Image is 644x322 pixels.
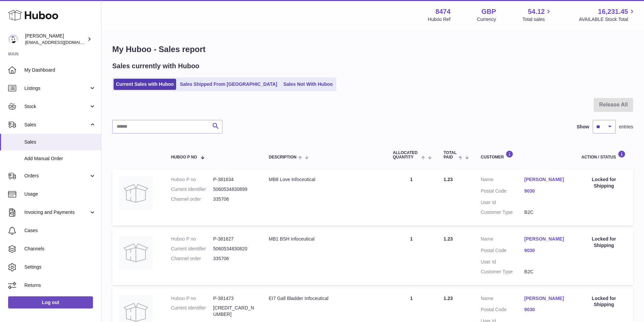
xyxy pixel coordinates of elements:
[24,103,89,110] span: Stock
[24,155,96,162] span: Add Manual Order
[24,122,89,128] span: Sales
[481,295,524,303] dt: Name
[581,150,626,159] div: Action / Status
[24,191,96,197] span: Usage
[444,236,453,242] span: 1.23
[428,16,451,23] div: Huboo Ref
[444,177,453,182] span: 1.23
[524,176,568,183] a: [PERSON_NAME]
[528,7,545,16] span: 54.12
[524,236,568,242] a: [PERSON_NAME]
[213,295,255,302] dd: P-381473
[114,79,176,90] a: Current Sales with Huboo
[171,305,213,318] dt: Current identifier
[444,296,453,301] span: 1.23
[477,16,496,23] div: Currency
[24,173,89,179] span: Orders
[8,34,18,44] img: orders@neshealth.com
[386,170,437,226] td: 1
[579,7,636,23] a: 16,231.45 AVAILABLE Stock Total
[524,247,568,254] a: 9030
[171,295,213,302] dt: Huboo P no
[481,247,524,255] dt: Postal Code
[581,176,626,189] div: Locked for Shipping
[177,79,280,90] a: Sales Shipped From [GEOGRAPHIC_DATA]
[598,7,628,16] span: 16,231.45
[435,7,451,16] strong: 8474
[171,236,213,242] dt: Huboo P no
[24,139,96,145] span: Sales
[213,246,255,252] dd: 5060534830820
[524,306,568,313] a: 9030
[24,209,89,216] span: Invoicing and Payments
[524,188,568,194] a: 9030
[24,227,96,234] span: Cases
[213,176,255,183] dd: P-381634
[171,196,213,202] dt: Channel order
[269,295,379,302] div: EI7 Gall Bladder Infoceutical
[281,79,335,90] a: Sales Not With Huboo
[25,33,86,46] div: [PERSON_NAME]
[522,16,552,23] span: Total sales
[522,7,552,23] a: 54.12 Total sales
[393,151,420,159] span: ALLOCATED Quantity
[524,295,568,302] a: [PERSON_NAME]
[481,188,524,196] dt: Postal Code
[524,269,568,275] dd: B2C
[171,176,213,183] dt: Huboo P no
[481,150,568,159] div: Customer
[269,155,296,159] span: Description
[581,236,626,249] div: Locked for Shipping
[481,7,496,16] strong: GBP
[25,40,99,45] span: [EMAIL_ADDRESS][DOMAIN_NAME]
[24,264,96,270] span: Settings
[481,236,524,244] dt: Name
[171,155,197,159] span: Huboo P no
[213,236,255,242] dd: P-381627
[481,259,524,265] dt: User Id
[119,176,153,210] img: no-photo.jpg
[112,61,199,71] h2: Sales currently with Huboo
[213,305,255,318] dd: [CREDIT_CARD_NUMBER]
[213,255,255,262] dd: 335706
[24,246,96,252] span: Channels
[112,44,633,55] h1: My Huboo - Sales report
[171,246,213,252] dt: Current identifier
[119,236,153,270] img: no-photo.jpg
[269,236,379,242] div: MB1 BSH infoceutical
[481,306,524,315] dt: Postal Code
[581,295,626,308] div: Locked for Shipping
[213,196,255,202] dd: 335706
[213,186,255,193] dd: 5060534830899
[24,85,89,92] span: Listings
[481,269,524,275] dt: Customer Type
[24,67,96,73] span: My Dashboard
[524,209,568,216] dd: B2C
[171,186,213,193] dt: Current identifier
[579,16,636,23] span: AVAILABLE Stock Total
[24,282,96,289] span: Returns
[269,176,379,183] div: MB8 Love Infoceutical
[577,124,589,130] label: Show
[481,176,524,184] dt: Name
[386,229,437,285] td: 1
[481,209,524,216] dt: Customer Type
[481,199,524,206] dt: User Id
[444,151,457,159] span: Total paid
[619,124,633,130] span: entries
[171,255,213,262] dt: Channel order
[8,296,93,308] a: Log out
